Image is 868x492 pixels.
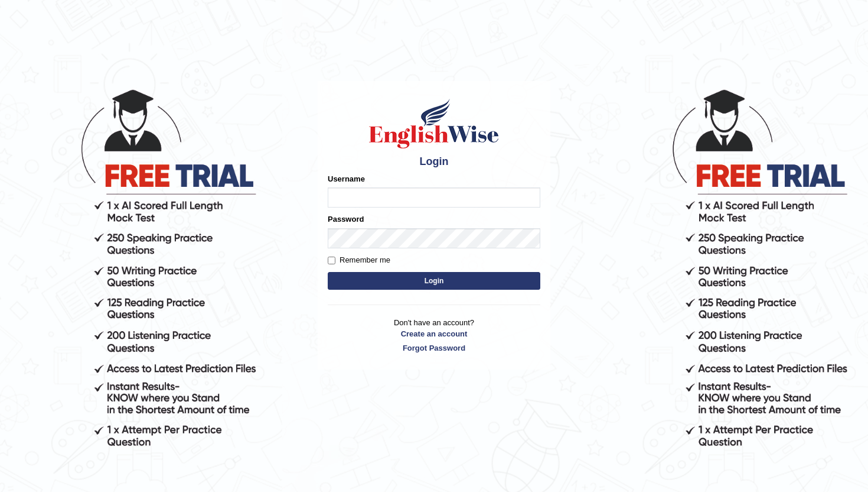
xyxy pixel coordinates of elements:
button: Login [328,272,540,290]
p: Don't have an account? [328,317,540,354]
img: Logo of English Wise sign in for intelligent practice with AI [367,97,501,150]
label: Username [328,173,365,184]
input: Remember me [328,257,335,264]
a: Forgot Password [328,342,540,354]
a: Create an account [328,328,540,339]
label: Password [328,213,364,225]
h4: Login [328,156,540,168]
label: Remember me [328,254,390,266]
